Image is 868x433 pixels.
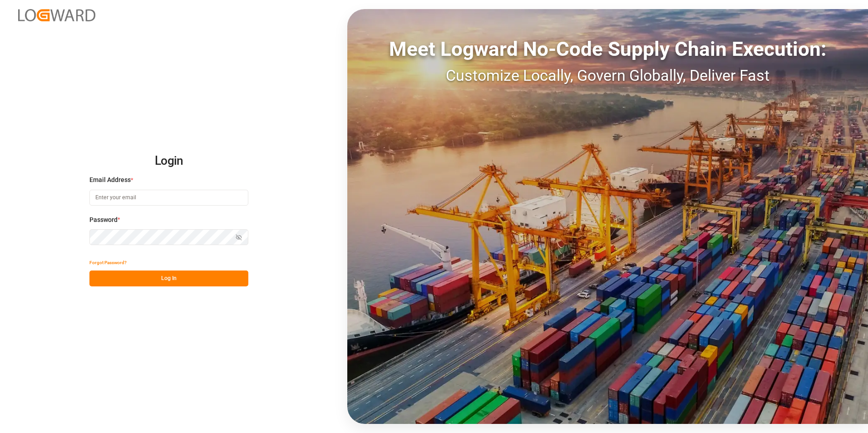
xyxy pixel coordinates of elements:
[89,175,131,185] span: Email Address
[89,147,248,176] h2: Login
[18,9,95,21] img: Logward_new_orange.png
[347,34,868,64] div: Meet Logward No-Code Supply Chain Execution:
[347,64,868,87] div: Customize Locally, Govern Globally, Deliver Fast
[89,215,118,225] span: Password
[89,271,248,286] button: Log In
[89,255,127,271] button: Forgot Password?
[89,190,248,206] input: Enter your email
